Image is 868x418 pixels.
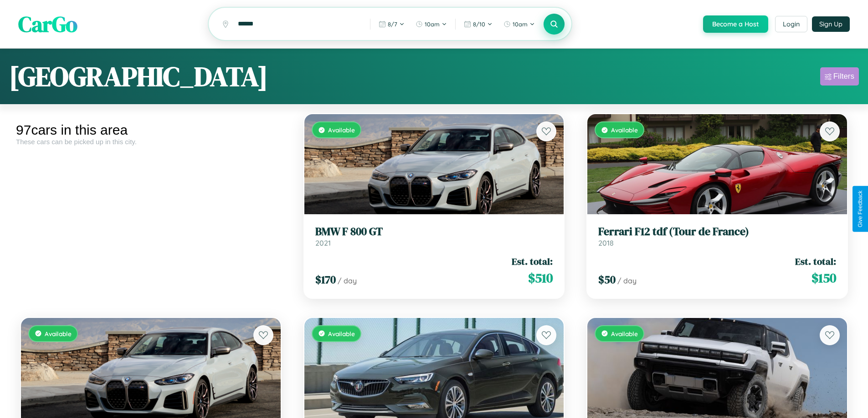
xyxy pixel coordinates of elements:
[617,276,637,285] span: / day
[703,15,768,33] button: Become a Host
[598,238,614,247] span: 2018
[857,191,863,227] div: Give Feedback
[611,330,638,337] span: Available
[459,17,497,31] button: 8/10
[499,17,539,31] button: 10am
[328,330,355,337] span: Available
[598,225,836,247] a: Ferrari F12 tdf (Tour de France)2018
[611,126,638,134] span: Available
[411,17,452,31] button: 10am
[528,269,553,287] span: $ 510
[425,20,440,28] span: 10am
[16,122,286,138] div: 97 cars in this area
[513,20,528,28] span: 10am
[315,272,336,287] span: $ 170
[812,16,850,32] button: Sign Up
[374,17,409,31] button: 8/7
[9,58,268,95] h1: [GEOGRAPHIC_DATA]
[315,225,553,247] a: BMW F 800 GT2021
[45,330,72,337] span: Available
[812,269,836,287] span: $ 150
[512,255,553,268] span: Est. total:
[598,272,616,287] span: $ 50
[315,225,553,238] h3: BMW F 800 GT
[795,255,836,268] span: Est. total:
[473,20,485,28] span: 8 / 10
[820,67,859,86] button: Filters
[598,225,836,238] h3: Ferrari F12 tdf (Tour de France)
[328,126,355,134] span: Available
[18,9,77,39] span: CarGo
[338,276,357,285] span: / day
[833,72,854,81] div: Filters
[315,238,331,247] span: 2021
[16,138,286,146] div: These cars can be picked up in this city.
[775,16,807,32] button: Login
[388,20,397,28] span: 8 / 7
